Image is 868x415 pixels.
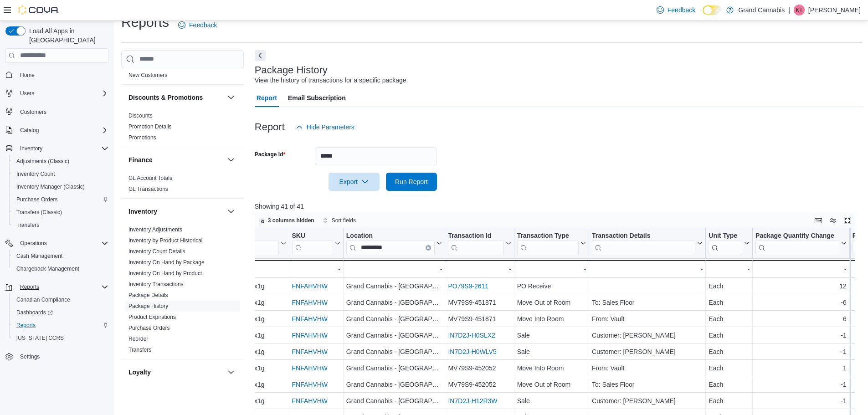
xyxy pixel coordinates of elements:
button: Cash Management [9,250,112,262]
div: Divvy - Island Rush Infused Pre-Roll - Hybrid - 1x1g [118,395,286,406]
a: Discounts [128,113,153,119]
a: Customers [16,107,50,118]
button: Inventory [16,143,46,154]
div: - [592,264,703,275]
div: 1 [755,363,847,374]
span: Inventory Manager (Classic) [16,183,85,190]
span: Purchase Orders [13,194,108,205]
div: Transaction Type [517,231,578,255]
button: Reports [9,319,112,332]
div: MV79S9-451871 [448,313,511,324]
div: Package Quantity Change [755,231,839,255]
div: Each [709,346,750,357]
div: Customer: [PERSON_NAME] [592,346,703,357]
a: GL Account Totals [128,175,172,181]
div: Divvy - Island Rush Infused Pre-Roll - Hybrid - 1x1g [118,313,286,324]
button: Enter fullscreen [842,215,853,226]
a: Cash Management [13,251,66,261]
div: - [755,264,847,275]
a: Feedback [653,1,699,19]
span: Hide Parameters [307,123,354,132]
div: -1 [755,330,847,341]
a: Home [16,70,38,81]
a: FNFAHVHW [292,332,328,339]
span: Reorder [128,335,148,343]
a: Inventory Count [13,169,59,179]
a: Inventory Transactions [128,281,184,287]
span: Inventory [16,143,108,154]
button: Users [2,87,112,100]
div: Divvy - Island Rush Infused Pre-Roll - Hybrid - 1x1g [118,379,286,390]
a: Adjustments (Classic) [13,156,73,167]
span: Home [16,69,108,81]
a: IN7D2J-H0WLV5 [448,348,496,355]
span: Customers [16,106,108,118]
span: Package Details [128,292,168,299]
div: Move Out of Room [517,379,586,390]
span: Transfers (Classic) [16,209,62,216]
div: Grand Cannabis - [GEOGRAPHIC_DATA] [346,379,442,390]
span: Inventory Count Details [128,248,185,255]
button: Operations [16,238,51,249]
div: Finance [121,173,244,198]
span: Transfers [16,221,39,229]
span: Users [16,88,108,99]
div: From: Vault [592,363,703,374]
button: Sort fields [319,215,360,226]
span: Inventory [20,145,42,152]
a: Promotions [128,134,156,141]
div: Transaction Details [592,231,695,255]
span: Inventory Count [13,169,108,179]
div: SKU URL [292,231,333,255]
span: Operations [16,238,108,249]
button: Operations [2,237,112,250]
button: Canadian Compliance [9,293,112,306]
span: Catalog [16,125,108,136]
h3: Package History [255,65,328,76]
div: Each [709,363,750,374]
span: Promotion Details [128,123,172,130]
h3: Report [255,122,285,133]
a: Transfers [13,220,43,231]
div: Divvy - Island Rush Infused Pre-Roll - Hybrid - 1x1g [118,330,286,341]
div: Transaction Id [448,231,503,240]
div: -6 [755,297,847,308]
div: MV79S9-451871 [448,297,511,308]
span: Dark Mode [703,15,703,15]
span: Adjustments (Classic) [13,156,108,167]
label: Package Id [255,151,285,158]
div: -1 [755,395,847,406]
button: Clear input [426,245,431,250]
p: [PERSON_NAME] [808,5,861,15]
span: Discounts [128,112,153,119]
button: Reports [2,281,112,293]
button: Home [2,68,112,82]
a: Reports [13,320,39,331]
div: MV79S9-452052 [448,363,511,374]
a: New Customers [128,72,167,78]
button: Users [16,88,38,99]
button: Settings [2,350,112,363]
button: Transfers [9,219,112,231]
span: Run Report [395,177,428,186]
button: Catalog [2,124,112,137]
a: FNFAHVHW [292,364,328,372]
div: - [346,264,442,275]
div: Grand Cannabis - [GEOGRAPHIC_DATA] [346,297,442,308]
div: - [517,264,586,275]
a: Inventory On Hand by Product [128,270,202,277]
button: Finance [128,155,224,164]
span: Home [20,72,35,79]
div: Product [118,231,279,240]
button: Transaction Id [448,231,511,255]
span: Dashboards [13,307,108,318]
span: KT [796,5,802,15]
div: Grand Cannabis - [GEOGRAPHIC_DATA] [346,346,442,357]
span: Settings [20,353,40,360]
div: Location [346,231,435,255]
span: Inventory Adjustments [128,226,182,233]
span: Canadian Compliance [13,294,108,305]
div: Sale [517,330,586,341]
a: Package History [128,303,168,309]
